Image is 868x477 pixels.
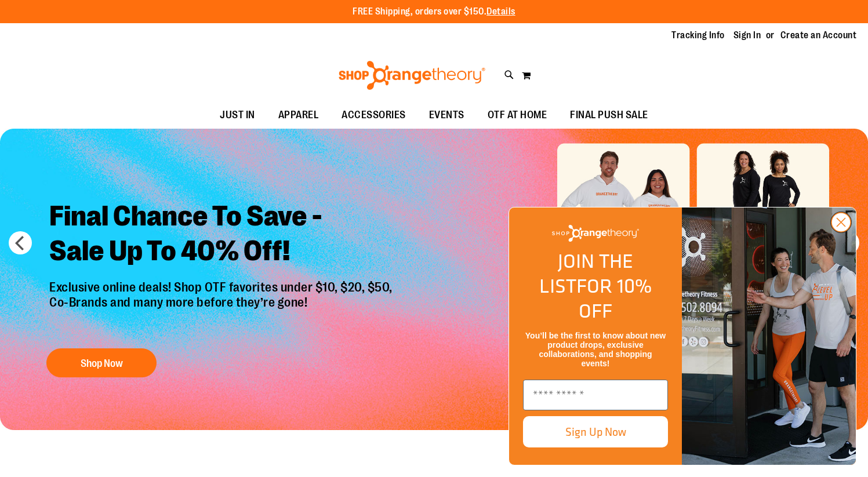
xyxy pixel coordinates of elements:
span: JOIN THE LIST [539,246,633,300]
a: APPAREL [267,102,331,129]
h2: Final Chance To Save - Sale Up To 40% Off! [41,190,404,280]
button: Sign Up Now [523,416,668,447]
span: You’ll be the first to know about new product drops, exclusive collaborations, and shopping events! [525,331,666,368]
a: FINAL PUSH SALE [558,102,660,129]
span: JUST IN [220,102,255,128]
a: Details [486,6,515,17]
span: ACCESSORIES [342,102,406,128]
a: Create an Account [780,29,857,42]
img: Shop Orangetheory [552,225,639,242]
p: Exclusive online deals! Shop OTF favorites under $10, $20, $50, Co-Brands and many more before th... [41,280,404,337]
input: Enter email [523,380,668,410]
img: Shop Orangtheory [682,207,856,465]
a: ACCESSORIES [330,102,417,129]
button: prev [9,231,32,254]
p: FREE Shipping, orders over $150. [353,5,515,19]
a: OTF AT HOME [476,102,559,129]
span: APPAREL [278,102,319,128]
a: Tracking Info [671,29,725,42]
span: FOR 10% OFF [576,271,652,325]
a: Sign In [733,29,761,42]
a: JUST IN [208,102,267,129]
a: EVENTS [417,102,476,129]
button: Shop Now [46,348,157,377]
span: FINAL PUSH SALE [570,102,648,128]
img: Shop Orangetheory [337,61,487,90]
span: OTF AT HOME [488,102,547,128]
span: EVENTS [429,102,464,128]
button: Close dialog [830,212,852,233]
a: Final Chance To Save -Sale Up To 40% Off! Exclusive online deals! Shop OTF favorites under $10, $... [41,190,404,383]
div: FLYOUT Form [497,195,868,477]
